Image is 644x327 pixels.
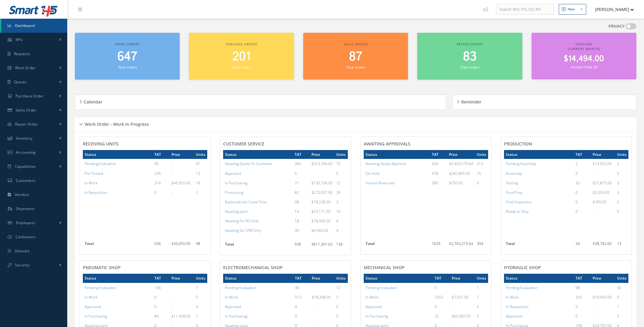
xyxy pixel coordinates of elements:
[16,178,35,183] span: Customers
[506,180,518,186] a: Testing
[85,295,98,300] a: In Work
[334,311,348,321] td: 0
[457,42,483,46] span: Repair orders
[16,206,35,211] span: Shipments
[364,239,430,251] th: Total
[364,274,433,283] th: Status
[615,311,628,321] td: 0
[311,242,333,247] span: $811,301.62
[171,190,173,195] span: -
[194,239,207,251] td: 98
[16,150,36,155] span: Accounting
[574,283,591,292] td: 98
[449,161,473,166] span: $2,420,570.64
[153,302,170,311] td: 0
[366,180,394,186] a: Invoice Reversed
[433,292,450,302] td: 1003
[311,199,330,205] span: $18,228.00
[293,216,310,226] td: 18
[14,79,27,85] span: Quotes
[311,180,333,186] span: $130,736.00
[450,274,475,283] th: Price
[293,188,310,197] td: 82
[311,209,330,214] span: $53,171.00
[16,234,35,239] span: Calibration
[459,97,481,105] h5: Reminder
[574,169,591,178] td: 0
[83,141,207,147] h4: RECEIVING UNITS
[506,199,532,205] a: Final Inspection
[85,314,107,319] a: In Purchasing
[574,302,591,311] td: 0
[463,48,477,66] span: 83
[194,178,207,188] td: 16
[15,248,30,254] span: Defaults
[574,274,591,283] th: TAT
[334,207,348,216] td: 14
[83,239,153,251] th: Total
[568,47,600,51] span: (Current Month)
[334,283,348,292] td: 12
[194,311,207,321] td: 1
[334,178,348,188] td: 12
[366,304,382,309] a: Approved
[194,169,207,178] td: 13
[153,283,170,292] td: 136
[170,150,194,159] th: Price
[194,159,207,168] td: 67
[364,150,430,159] th: Status
[475,239,488,251] td: 394
[16,136,33,141] span: Inventory
[85,285,116,290] a: Pending Evaluation
[311,161,333,166] span: $313,766.62
[449,171,470,176] span: $282,895.00
[225,285,256,290] a: Pending Evaluation
[506,304,528,309] a: In Requisition
[475,178,488,188] td: 6
[615,169,628,178] td: 0
[433,274,450,283] th: TAT
[16,220,35,225] span: Employees
[232,65,251,70] small: Total orders
[334,302,348,311] td: 0
[589,3,634,15] button: [PERSON_NAME]
[194,188,207,197] td: 2
[293,207,310,216] td: 14
[593,199,606,205] span: $799.00
[571,65,597,69] small: Invoices Total: 36
[153,292,170,302] td: 0
[223,274,293,283] th: Status
[334,188,348,197] td: 26
[293,311,310,321] td: 0
[475,311,488,321] td: 5
[452,285,453,290] span: -
[475,302,488,311] td: 0
[568,7,575,12] div: New
[16,93,44,99] span: Purchase Order
[430,239,447,251] td: 1635
[430,159,447,168] td: 634
[593,314,594,319] span: -
[615,274,628,283] th: Units
[14,51,30,56] span: Requests
[312,304,313,309] span: -
[475,159,488,168] td: 313
[225,304,241,309] a: Approved
[312,314,313,319] span: -
[171,241,190,246] span: $45,655.00
[475,283,488,292] td: 1
[433,302,450,311] td: 0
[504,141,628,147] h4: PRODUCTION
[564,53,604,65] span: $14,494.00
[153,274,170,283] th: TAT
[366,295,378,300] a: In Work
[194,292,207,302] td: 0
[85,161,116,166] a: Pending Evaluation
[225,209,248,214] a: Awaiting parts
[449,241,473,246] span: $2,704,215.64
[366,171,379,176] a: On Hold
[452,295,469,300] span: $7,937.00
[532,33,636,79] a: Invoiced (Current Month) $14,494.00 Invoices Total: 36
[15,122,38,127] span: Repair Order
[496,4,554,15] input: Search WO, PO, SO, RO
